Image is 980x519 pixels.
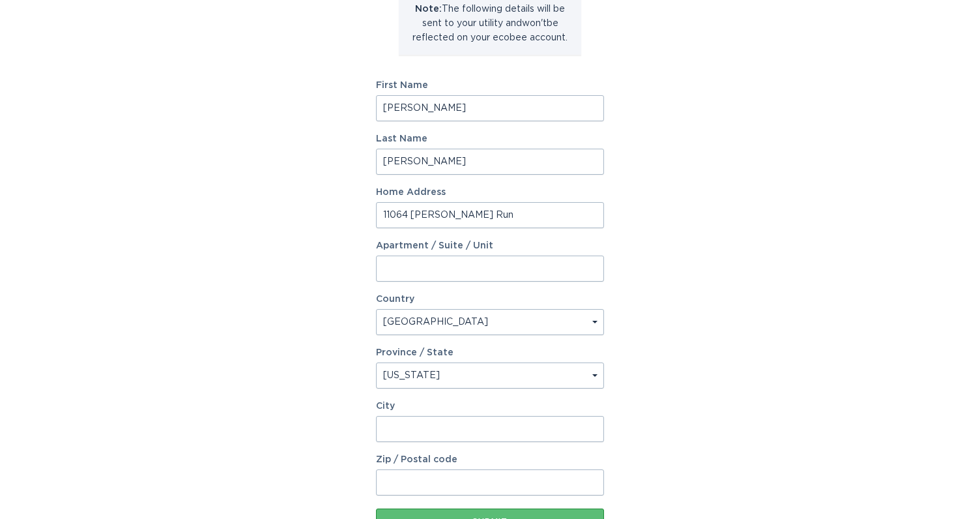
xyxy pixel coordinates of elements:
[376,134,604,143] label: Last Name
[376,241,604,250] label: Apartment / Suite / Unit
[409,2,571,45] p: The following details will be sent to your utility and won't be reflected on your ecobee account.
[376,295,414,304] label: Country
[376,348,454,357] label: Province / State
[415,5,442,14] strong: Note:
[376,81,604,90] label: First Name
[376,455,604,464] label: Zip / Postal code
[376,188,604,197] label: Home Address
[376,402,604,411] label: City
